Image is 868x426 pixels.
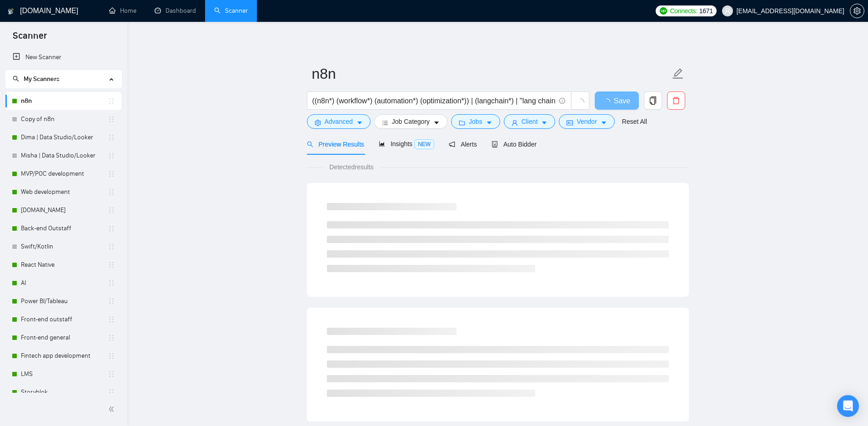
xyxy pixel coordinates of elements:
a: Storyblok [21,383,108,401]
span: caret-down [541,119,547,126]
span: Insights [379,140,434,147]
button: setting [850,4,864,18]
span: holder [108,116,115,123]
li: Swift/Kotlin [5,238,121,256]
span: holder [108,134,115,141]
li: MVP/POC development [5,165,121,183]
span: setting [315,119,321,126]
span: robot [492,141,498,147]
span: delete [667,96,685,105]
span: holder [108,207,115,214]
img: upwork-logo.png [660,7,667,15]
a: Fintech app development [21,347,108,365]
span: Alerts [449,141,477,148]
li: New Scanner [5,48,121,66]
li: LMS [5,365,121,383]
span: caret-down [486,119,492,126]
a: searchScanner [214,7,248,15]
span: holder [108,316,115,323]
button: settingAdvancedcaret-down [307,114,371,129]
span: search [13,76,19,82]
span: notification [449,141,455,147]
span: holder [108,225,115,232]
li: Dima | Data Studio/Looker [5,128,121,147]
span: Vendor [577,117,597,127]
button: Save [595,91,639,110]
span: holder [108,243,115,250]
li: Front-end general [5,329,121,347]
button: userClientcaret-down [504,114,556,129]
li: React Native [5,256,121,274]
span: loading [576,98,584,106]
a: Back-end Outstaff [21,219,108,238]
a: setting [850,7,864,15]
span: user [512,119,518,126]
button: barsJob Categorycaret-down [374,114,447,129]
span: Detected results [323,162,380,172]
a: Swift/Kotlin [21,238,108,256]
span: holder [108,334,115,341]
span: holder [108,188,115,196]
a: [DOMAIN_NAME] [21,201,108,219]
a: Power BI/Tableau [21,292,108,310]
input: Search Freelance Jobs... [312,95,555,106]
span: holder [108,152,115,159]
span: Client [522,117,538,127]
span: My Scanners [13,75,60,83]
span: idcard [567,119,573,126]
span: edit [672,68,684,80]
li: n8n [5,92,121,110]
span: loading [603,98,614,106]
li: Copy of n8n [5,110,121,128]
a: AI [21,274,108,292]
span: NEW [414,139,434,149]
a: New Scanner [13,48,114,66]
span: holder [108,370,115,378]
a: Misha | Data Studio/Looker [21,147,108,165]
a: n8n [21,92,108,110]
a: Dima | Data Studio/Looker [21,128,108,147]
span: My Scanners [24,75,60,83]
a: Front-end outstaff [21,310,108,329]
li: ASP.NET [5,201,121,219]
button: folderJobscaret-down [451,114,500,129]
span: Save [614,95,630,106]
a: Copy of n8n [21,110,108,128]
img: logo [8,4,14,19]
li: Misha | Data Studio/Looker [5,147,121,165]
a: Front-end general [21,329,108,347]
div: Open Intercom Messenger [837,395,859,417]
a: dashboardDashboard [155,7,196,15]
span: Advanced [325,117,353,127]
a: Reset All [622,117,647,127]
span: bars [382,119,388,126]
a: LMS [21,365,108,383]
a: React Native [21,256,108,274]
span: search [307,141,313,147]
input: Scanner name... [312,62,670,85]
span: holder [108,352,115,360]
span: user [724,8,731,14]
span: 1671 [699,6,713,16]
a: Web development [21,183,108,201]
span: info-circle [559,98,565,104]
li: Fintech app development [5,347,121,365]
span: Scanner [5,29,54,48]
a: MVP/POC development [21,165,108,183]
span: Preview Results [307,141,364,148]
button: delete [667,91,685,110]
span: holder [108,279,115,287]
li: AI [5,274,121,292]
li: Power BI/Tableau [5,292,121,310]
span: holder [108,389,115,396]
span: Connects: [670,6,697,16]
span: double-left [108,405,117,414]
span: holder [108,298,115,305]
li: Back-end Outstaff [5,219,121,238]
li: Front-end outstaff [5,310,121,329]
span: holder [108,261,115,269]
li: Storyblok [5,383,121,401]
button: idcardVendorcaret-down [559,114,614,129]
span: Jobs [469,117,482,127]
span: caret-down [356,119,363,126]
